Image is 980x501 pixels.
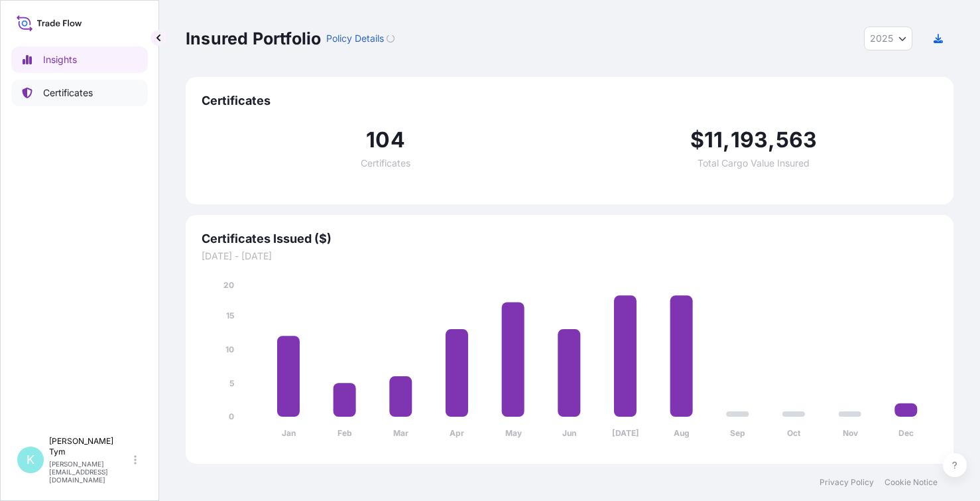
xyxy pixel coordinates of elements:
[674,428,690,438] tspan: Aug
[282,428,296,438] tspan: Jan
[730,428,745,438] tspan: Sep
[43,53,77,66] p: Insights
[505,428,522,438] tspan: May
[393,428,408,438] tspan: Mar
[225,344,234,354] tspan: 10
[49,460,131,484] p: [PERSON_NAME][EMAIL_ADDRESS][DOMAIN_NAME]
[768,129,775,151] span: ,
[202,231,938,247] span: Certificates Issued ($)
[843,428,859,438] tspan: Nov
[704,129,723,151] span: 11
[776,129,818,151] span: 563
[731,129,768,151] span: 193
[450,428,464,438] tspan: Apr
[387,28,395,49] button: Loading
[229,411,234,421] tspan: 0
[11,46,148,73] a: Insights
[326,32,384,45] p: Policy Details
[223,280,234,290] tspan: 20
[723,129,730,151] span: ,
[885,477,938,488] a: Cookie Notice
[690,129,704,151] span: $
[226,311,234,321] tspan: 15
[49,436,131,457] p: [PERSON_NAME] Tym
[11,80,148,106] a: Certificates
[43,86,93,100] p: Certificates
[361,159,410,168] span: Certificates
[202,250,938,263] span: [DATE] - [DATE]
[337,428,352,438] tspan: Feb
[27,453,34,466] span: K
[864,27,912,50] button: Year Selector
[387,35,395,42] div: Loading
[562,428,576,438] tspan: Jun
[186,28,321,49] p: Insured Portfolio
[870,32,893,45] span: 2025
[202,93,938,109] span: Certificates
[820,477,874,488] a: Privacy Policy
[366,129,405,151] span: 104
[229,378,234,388] tspan: 5
[698,159,810,168] span: Total Cargo Value Insured
[898,428,914,438] tspan: Dec
[787,428,801,438] tspan: Oct
[612,428,639,438] tspan: [DATE]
